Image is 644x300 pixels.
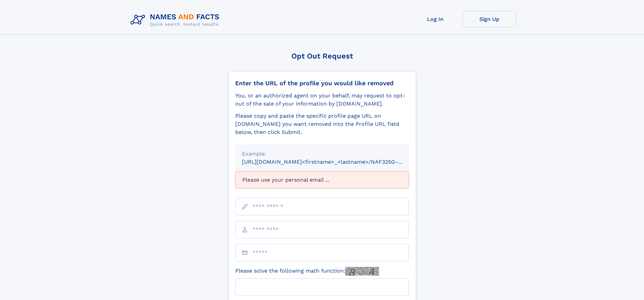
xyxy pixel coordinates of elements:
div: Opt Out Request [228,52,416,60]
div: Please copy and paste the specific profile page URL on [DOMAIN_NAME] you want removed into the Pr... [235,112,409,136]
label: Please solve the following math function: [235,267,379,276]
div: Enter the URL of the profile you would like removed [235,79,409,87]
a: Sign Up [462,11,517,27]
img: Logo Names and Facts [128,11,225,29]
a: Log In [408,11,462,27]
div: Example: [242,150,402,158]
small: [URL][DOMAIN_NAME]<firstname>_<lastname>/NAF325G-xxxxxxxx [242,159,422,165]
div: You, or an authorized agent on your behalf, may request to opt-out of the sale of your informatio... [235,92,409,108]
div: Please use your personal email ... [235,171,409,188]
